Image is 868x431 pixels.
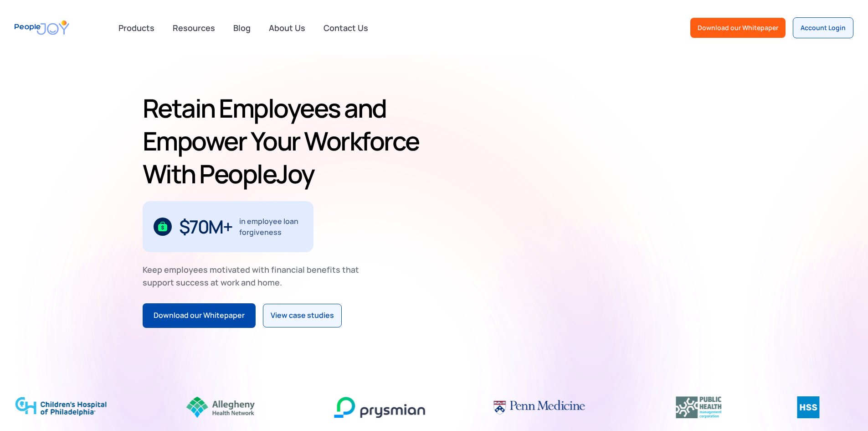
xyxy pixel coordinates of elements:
[15,15,69,41] a: home
[263,18,311,38] a: About Us
[263,304,342,327] a: View case studies
[143,92,431,190] h1: Retain Employees and Empower Your Workforce With PeopleJoy
[239,216,303,238] div: in employee loan forgiveness
[698,23,778,32] div: Download our Whitepaper
[167,18,221,38] a: Resources
[318,18,374,38] a: Contact Us
[793,17,853,38] a: Account Login
[113,19,160,37] div: Products
[143,263,367,289] div: Keep employees motivated with financial benefits that support success at work and home.
[271,310,334,322] div: View case studies
[143,303,256,328] a: Download our Whitepaper
[179,219,232,234] div: $70M+
[801,23,846,32] div: Account Login
[690,18,786,38] a: Download our Whitepaper
[228,18,256,38] a: Blog
[154,310,245,322] div: Download our Whitepaper
[143,201,313,252] div: 1 / 3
